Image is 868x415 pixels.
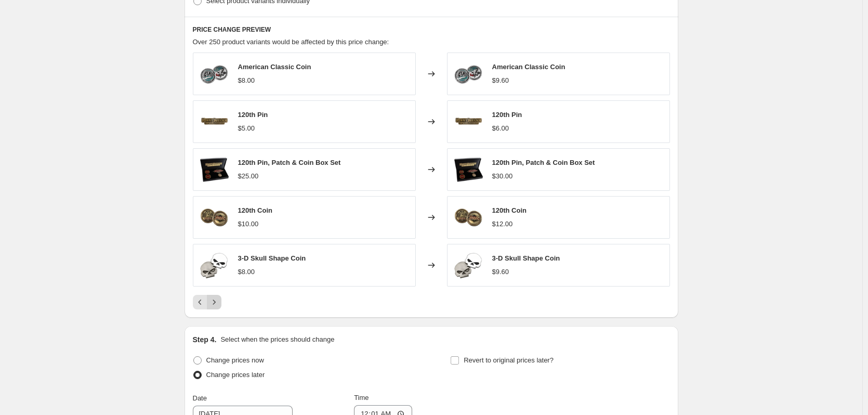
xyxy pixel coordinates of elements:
h2: Step 4. [193,334,217,345]
img: 8015428-120-pin_80x.png [199,106,230,137]
img: 8015428-120-pin_80x.png [453,106,484,137]
img: 8015404-120-coin_01_80x.png [453,202,484,233]
div: $12.00 [492,219,513,229]
span: Time [354,394,369,401]
span: 120th Pin [238,111,268,119]
span: Date [193,394,207,402]
img: 8008598-3d-skull-shape-coin_80x.png [199,250,230,281]
img: 8008598-3d-skull-shape-coin_80x.png [453,250,484,281]
div: $5.00 [238,123,255,134]
span: 120th Coin [492,206,527,214]
div: $8.00 [238,75,255,86]
div: $9.60 [492,75,509,86]
span: 120th Pin, Patch & Coin Box Set [492,159,595,166]
div: $25.00 [238,171,259,181]
button: Previous [193,295,207,309]
span: American Classic Coin [238,63,311,71]
img: 8015404-120-coin_01_80x.png [199,202,230,233]
span: 3-D Skull Shape Coin [238,254,306,262]
div: $10.00 [238,219,259,229]
span: 3-D Skull Shape Coin [492,254,560,262]
button: Next [207,295,221,309]
img: 8015411-120-pin-patch-coin-set_04_80x.png [199,154,230,185]
span: Change prices now [206,356,264,364]
div: $30.00 [492,171,513,181]
span: American Classic Coin [492,63,565,71]
div: $9.60 [492,267,509,277]
span: 120th Pin [492,111,522,119]
img: 8014841-american-classic-coin_48cfa8cf-6e6e-41cb-bfbd-29fd99ddc737_80x.png [453,58,484,89]
span: 120th Coin [238,206,272,214]
div: $8.00 [238,267,255,277]
img: 8015411-120-pin-patch-coin-set_04_80x.png [453,154,484,185]
span: Over 250 product variants would be affected by this price change: [193,38,389,46]
div: $6.00 [492,123,509,134]
img: 8014841-american-classic-coin_48cfa8cf-6e6e-41cb-bfbd-29fd99ddc737_80x.png [199,58,230,89]
nav: Pagination [193,295,221,309]
span: 120th Pin, Patch & Coin Box Set [238,159,341,166]
span: Revert to original prices later? [464,356,554,364]
h6: PRICE CHANGE PREVIEW [193,25,670,34]
span: Change prices later [206,371,265,379]
p: Select when the prices should change [220,334,334,345]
